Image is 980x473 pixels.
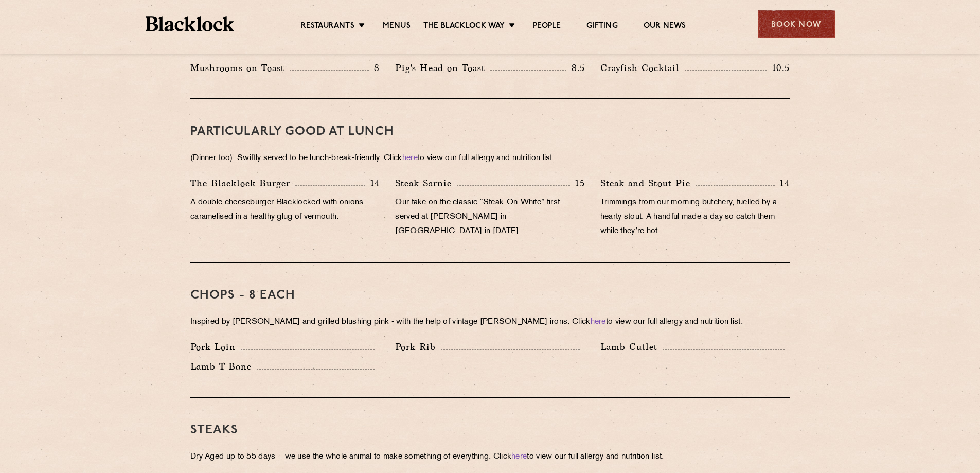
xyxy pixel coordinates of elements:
[146,16,235,31] img: BL_Textured_Logo-footer-cropped.svg
[600,340,663,354] p: Lamb Cutlet
[190,151,790,166] p: (Dinner too). Swiftly served to be lunch-break-friendly. Click to view our full allergy and nutri...
[190,176,295,190] p: The Blacklock Burger
[775,177,790,190] p: 14
[600,196,790,239] p: Trimmings from our morning butchery, fuelled by a hearty stout. A handful made a day so catch the...
[369,61,380,75] p: 8
[600,61,685,75] p: Crayfish Cocktail
[190,424,790,437] h3: Steaks
[190,315,790,329] p: Inspired by [PERSON_NAME] and grilled blushing pink - with the help of vintage [PERSON_NAME] iron...
[511,453,527,461] a: here
[365,177,380,190] p: 14
[190,340,241,354] p: Pork Loin
[758,10,835,38] div: Book Now
[402,154,418,162] a: here
[190,196,380,224] p: A double cheeseburger Blacklocked with onions caramelised in a healthy glug of vermouth.
[190,359,257,374] p: Lamb T-Bone
[533,21,561,32] a: People
[566,61,585,75] p: 8.5
[591,318,606,326] a: here
[395,196,584,239] p: Our take on the classic “Steak-On-White” first served at [PERSON_NAME] in [GEOGRAPHIC_DATA] in [D...
[395,340,441,354] p: Pork Rib
[600,176,696,190] p: Steak and Stout Pie
[395,176,457,190] p: Steak Sarnie
[423,21,505,32] a: The Blacklock Way
[644,21,686,32] a: Our News
[395,61,490,75] p: Pig's Head on Toast
[190,61,290,75] p: Mushrooms on Toast
[190,289,790,302] h3: Chops - 8 each
[190,450,790,464] p: Dry Aged up to 55 days − we use the whole animal to make something of everything. Click to view o...
[301,21,354,32] a: Restaurants
[190,125,790,138] h3: PARTICULARLY GOOD AT LUNCH
[570,177,585,190] p: 15
[383,21,411,32] a: Menus
[767,61,790,75] p: 10.5
[586,21,617,32] a: Gifting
